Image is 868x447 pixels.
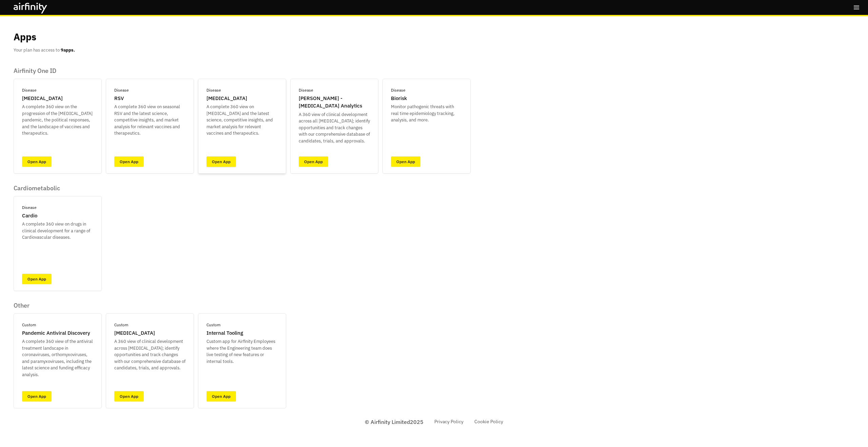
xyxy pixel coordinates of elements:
[22,338,93,378] p: A complete 360 view of the antiviral treatment landscape in coronaviruses, orthomyxoviruses, and ...
[206,95,247,102] p: [MEDICAL_DATA]
[391,103,462,123] p: Monitor pathogenic threats with real time epidemiology tracking, analysis, and more.
[206,338,278,365] p: Custom app for Airfinity Employees where the Engineering team does live testing of new features o...
[114,338,185,371] p: A 360 view of clinical development across [MEDICAL_DATA]; identify opportunities and track change...
[206,156,236,167] a: Open App
[206,322,220,328] p: Custom
[206,87,221,93] p: Disease
[474,418,503,425] a: Cookie Policy
[22,205,37,211] p: Disease
[22,322,36,328] p: Custom
[22,156,52,167] a: Open App
[114,103,185,137] p: A complete 360 view on seasonal RSV and the latest science, competitive insights, and market anal...
[22,95,63,102] p: [MEDICAL_DATA]
[22,221,93,241] p: A complete 360 view on drugs in clinical development for a range of Cardiovascular diseases.
[206,329,243,337] p: Internal Tooling
[299,87,313,93] p: Disease
[206,103,278,137] p: A complete 360 view on [MEDICAL_DATA] and the latest science, competitive insights, and market an...
[299,111,370,144] p: A 360 view of clinical development across all [MEDICAL_DATA]; identify opportunities and track ch...
[365,418,423,426] p: © Airfinity Limited 2025
[114,329,155,337] p: [MEDICAL_DATA]
[22,212,37,220] p: Cardio
[299,156,328,167] a: Open App
[114,156,144,167] a: Open App
[61,47,75,53] b: 9 apps.
[14,302,286,309] p: Other
[206,391,236,402] a: Open App
[114,391,144,402] a: Open App
[22,329,90,337] p: Pandemic Antiviral Discovery
[391,87,406,93] p: Disease
[22,87,37,93] p: Disease
[22,391,52,402] a: Open App
[114,87,129,93] p: Disease
[14,30,36,44] p: Apps
[14,47,75,54] p: Your plan has access to
[391,95,407,102] p: Biorisk
[22,103,93,137] p: A complete 360 view on the progression of the [MEDICAL_DATA] pandemic, the political responses, a...
[14,67,471,75] p: Airfinity One ID
[434,418,463,425] a: Privacy Policy
[14,184,102,192] p: Cardiometabolic
[114,322,128,328] p: Custom
[299,95,370,110] p: [PERSON_NAME] - [MEDICAL_DATA] Analytics
[22,274,52,284] a: Open App
[391,156,420,167] a: Open App
[114,95,124,102] p: RSV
